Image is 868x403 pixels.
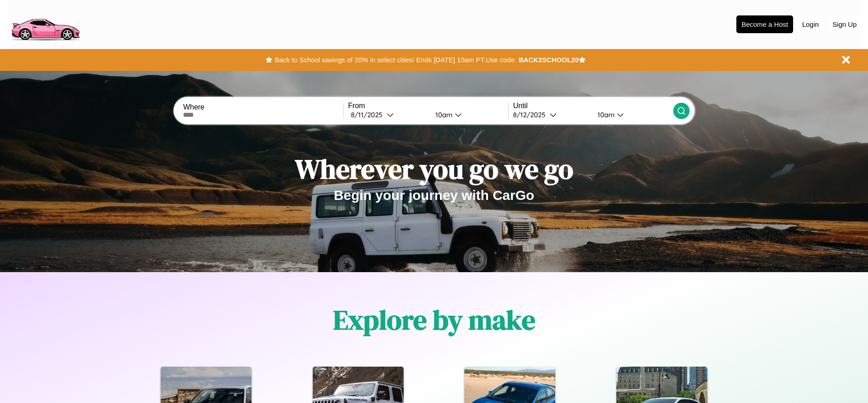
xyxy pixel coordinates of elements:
button: Login [798,16,824,33]
label: Until [513,102,673,110]
img: logo [7,5,84,43]
div: 10am [431,110,455,119]
div: 8 / 11 / 2025 [351,110,387,119]
button: 10am [428,110,508,119]
b: BACK2SCHOOL20 [518,56,579,64]
div: 8 / 12 / 2025 [513,110,550,119]
button: 10am [590,110,673,119]
button: 8/11/2025 [348,110,428,119]
label: From [348,102,508,110]
button: Back to School savings of 20% in select cities! Ends [DATE] 10am PT.Use code: [272,54,518,66]
button: Sign Up [828,16,861,33]
div: 10am [593,110,617,119]
button: Become a Host [736,15,793,33]
h1: Explore by make [333,301,535,338]
label: Where [183,103,343,111]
